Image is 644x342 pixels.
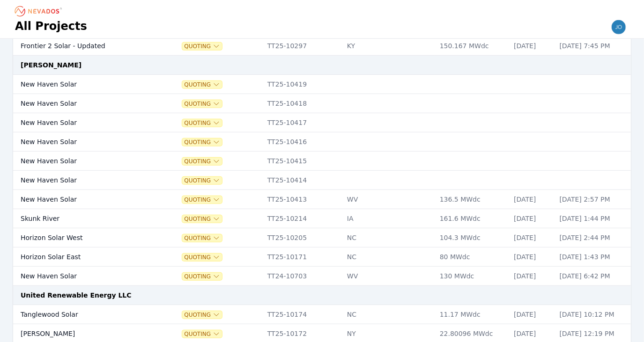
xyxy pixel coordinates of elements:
[13,190,631,209] tr: New Haven SolarQuotingTT25-10413WV136.5 MWdc[DATE][DATE] 2:57 PM
[555,190,631,209] td: [DATE] 2:57 PM
[342,305,435,324] td: NC
[13,152,631,171] tr: New Haven SolarQuotingTT25-10415
[435,305,509,324] td: 11.17 MWdc
[13,286,631,305] td: United Renewable Energy LLC
[13,228,631,247] tr: Horizon Solar WestQuotingTT25-10205NC104.3 MWdc[DATE][DATE] 2:44 PM
[182,254,222,261] button: Quoting
[555,209,631,228] td: [DATE] 1:44 PM
[263,228,342,247] td: TT25-10205
[263,132,342,152] td: TT25-10416
[509,36,555,56] td: [DATE]
[13,267,152,286] td: New Haven Solar
[263,171,342,190] td: TT25-10414
[13,75,631,94] tr: New Haven SolarQuotingTT25-10419
[509,305,555,324] td: [DATE]
[182,138,222,146] button: Quoting
[342,267,435,286] td: WV
[182,119,222,127] button: Quoting
[13,132,152,152] td: New Haven Solar
[509,209,555,228] td: [DATE]
[263,305,342,324] td: TT25-10174
[13,75,152,94] td: New Haven Solar
[15,19,87,34] h1: All Projects
[342,209,435,228] td: IA
[509,228,555,247] td: [DATE]
[342,228,435,247] td: NC
[435,267,509,286] td: 130 MWdc
[13,132,631,152] tr: New Haven SolarQuotingTT25-10416
[182,234,222,242] button: Quoting
[13,171,152,190] td: New Haven Solar
[182,311,222,319] button: Quoting
[435,209,509,228] td: 161.6 MWdc
[263,267,342,286] td: TT24-10703
[263,209,342,228] td: TT25-10214
[182,196,222,204] button: Quoting
[555,247,631,267] td: [DATE] 1:43 PM
[555,36,631,56] td: [DATE] 7:45 PM
[13,305,631,324] tr: Tanglewood SolarQuotingTT25-10174NC11.17 MWdc[DATE][DATE] 10:12 PM
[13,247,152,267] td: Horizon Solar East
[435,36,509,56] td: 150.167 MWdc
[13,56,631,75] td: [PERSON_NAME]
[555,228,631,247] td: [DATE] 2:44 PM
[182,273,222,280] button: Quoting
[13,94,631,113] tr: New Haven SolarQuotingTT25-10418
[555,267,631,286] td: [DATE] 6:42 PM
[509,267,555,286] td: [DATE]
[13,113,152,132] td: New Haven Solar
[182,43,222,50] button: Quoting
[611,20,626,35] img: joe.bollinger@nevados.solar
[13,36,152,56] td: Frontier 2 Solar - Updated
[435,247,509,267] td: 80 MWdc
[263,36,342,56] td: TT25-10297
[15,4,65,19] nav: Breadcrumb
[263,152,342,171] td: TT25-10415
[342,36,435,56] td: KY
[342,247,435,267] td: NC
[342,190,435,209] td: WV
[13,247,631,267] tr: Horizon Solar EastQuotingTT25-10171NC80 MWdc[DATE][DATE] 1:43 PM
[182,330,222,338] button: Quoting
[13,171,631,190] tr: New Haven SolarQuotingTT25-10414
[182,158,222,165] button: Quoting
[182,81,222,88] button: Quoting
[263,190,342,209] td: TT25-10413
[13,152,152,171] td: New Haven Solar
[182,215,222,223] button: Quoting
[263,94,342,113] td: TT25-10418
[182,100,222,108] button: Quoting
[509,190,555,209] td: [DATE]
[555,305,631,324] td: [DATE] 10:12 PM
[435,190,509,209] td: 136.5 MWdc
[13,113,631,132] tr: New Haven SolarQuotingTT25-10417
[13,209,152,228] td: Skunk River
[13,267,631,286] tr: New Haven SolarQuotingTT24-10703WV130 MWdc[DATE][DATE] 6:42 PM
[13,94,152,113] td: New Haven Solar
[263,247,342,267] td: TT25-10171
[13,228,152,247] td: Horizon Solar West
[13,305,152,324] td: Tanglewood Solar
[263,113,342,132] td: TT25-10417
[13,36,631,56] tr: Frontier 2 Solar - UpdatedQuotingTT25-10297KY150.167 MWdc[DATE][DATE] 7:45 PM
[13,209,631,228] tr: Skunk RiverQuotingTT25-10214IA161.6 MWdc[DATE][DATE] 1:44 PM
[263,75,342,94] td: TT25-10419
[13,190,152,209] td: New Haven Solar
[509,247,555,267] td: [DATE]
[435,228,509,247] td: 104.3 MWdc
[182,177,222,184] button: Quoting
